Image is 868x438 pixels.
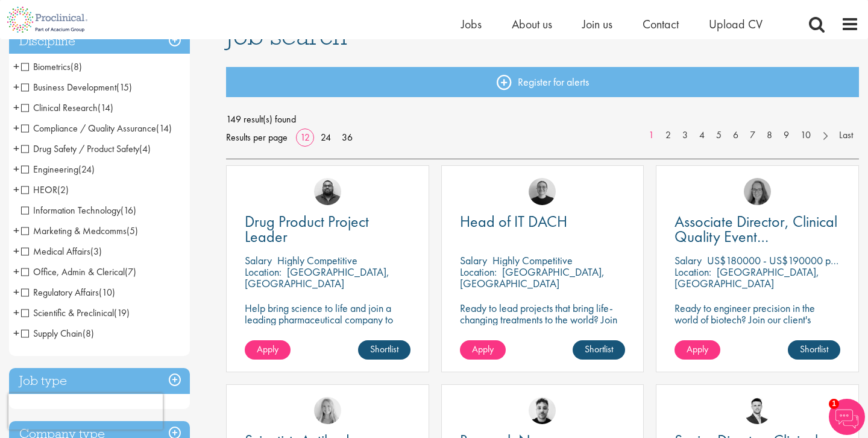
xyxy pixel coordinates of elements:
span: Salary [460,253,487,267]
span: Apply [472,343,494,355]
span: Apply [687,343,708,355]
span: (19) [114,306,130,319]
span: Office, Admin & Clerical [21,265,125,278]
span: Clinical Research [21,101,113,114]
span: + [13,78,19,96]
span: + [13,303,19,322]
p: [GEOGRAPHIC_DATA], [GEOGRAPHIC_DATA] [460,265,605,290]
span: (7) [125,265,136,278]
a: 8 [761,129,778,142]
span: Results per page [226,129,288,147]
span: Biometrics [21,60,71,73]
span: Supply Chain [21,327,83,340]
h3: Discipline [9,28,190,54]
span: Marketing & Medcomms [21,224,138,237]
p: Ready to engineer precision in the world of biotech? Join our client's cutting-edge team and play... [675,302,840,360]
span: Medical Affairs [21,245,102,258]
span: + [13,221,19,240]
a: 1 [643,129,660,142]
img: Dean Fisher [529,397,556,424]
span: Marketing & Medcomms [21,224,127,237]
p: [GEOGRAPHIC_DATA], [GEOGRAPHIC_DATA] [675,265,819,290]
span: + [13,324,19,342]
a: Join us [582,16,612,32]
span: (14) [98,101,113,114]
p: Ready to lead projects that bring life-changing treatments to the world? Join our client at the f... [460,302,626,360]
span: + [13,57,19,75]
span: 149 result(s) found [226,110,859,129]
span: Location: [675,265,711,279]
span: Business Development [21,81,116,94]
span: Associate Director, Clinical Quality Event Management (GCP) [675,211,837,262]
a: 24 [316,131,335,144]
a: Apply [245,340,291,360]
span: (14) [156,122,172,135]
span: + [13,262,19,281]
span: 1 [829,399,839,409]
a: Drug Product Project Leader [245,214,410,244]
a: Shortlist [573,340,625,360]
span: + [13,98,19,116]
a: Last [833,129,859,142]
span: Business Development [21,81,132,94]
span: (16) [121,204,136,217]
span: Supply Chain [21,327,94,340]
span: Clinical Research [21,101,98,114]
a: Associate Director, Clinical Quality Event Management (GCP) [675,214,840,244]
img: Ingrid Aymes [744,178,771,205]
span: HEOR [21,183,69,196]
a: Head of IT DACH [460,214,626,229]
span: (8) [71,60,82,73]
a: Jobs [461,16,482,32]
span: Salary [245,253,272,267]
a: 3 [676,129,694,142]
img: Ashley Bennett [314,178,341,205]
span: HEOR [21,183,57,196]
a: 36 [338,131,357,144]
a: About us [512,16,552,32]
a: Shortlist [788,340,840,360]
span: + [13,160,19,178]
a: 12 [296,131,314,144]
span: Biometrics [21,60,82,73]
span: Regulatory Affairs [21,286,99,299]
h3: Job type [9,368,190,394]
span: Drug Safety / Product Safety [21,142,151,155]
span: Engineering [21,163,95,176]
span: Apply [257,343,278,355]
span: (4) [139,142,151,155]
span: Compliance / Quality Assurance [21,122,156,135]
span: Contact [643,16,679,32]
span: Regulatory Affairs [21,286,115,299]
span: (3) [90,245,102,258]
span: Scientific & Preclinical [21,306,114,319]
a: 2 [659,129,677,142]
span: Salary [675,253,702,267]
span: + [13,139,19,157]
iframe: reCAPTCHA [8,393,163,430]
a: 6 [727,129,744,142]
span: Upload CV [709,16,763,32]
a: 5 [710,129,728,142]
span: Head of IT DACH [460,211,567,232]
span: Information Technology [21,204,121,217]
span: Location: [460,265,497,279]
a: Register for alerts [226,67,859,97]
span: Office, Admin & Clerical [21,265,136,278]
span: (24) [78,163,95,176]
img: Chatbot [829,399,865,435]
span: + [13,283,19,301]
span: (15) [116,81,132,94]
img: Emma Pretorious [529,178,556,205]
span: Medical Affairs [21,245,90,258]
a: Shannon Briggs [314,397,341,424]
p: Highly Competitive [277,253,357,267]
